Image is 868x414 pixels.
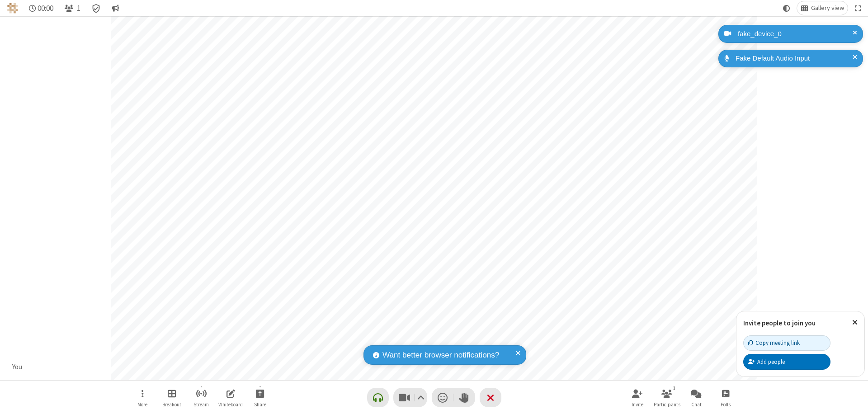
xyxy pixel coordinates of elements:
span: Invite [632,402,643,407]
span: Want better browser notifications? [382,349,499,361]
span: 1 [77,4,80,13]
button: Using system theme [779,1,794,15]
button: Video setting [415,388,427,407]
div: Meeting details Encryption enabled [88,1,105,15]
span: Whiteboard [218,402,243,407]
span: 00:00 [38,4,53,13]
label: Invite people to join you [743,319,816,327]
button: Close popover [845,311,864,334]
button: Open poll [712,385,739,410]
span: Gallery view [811,5,844,12]
div: You [9,362,26,372]
button: Send a reaction [432,388,453,407]
button: End or leave meeting [480,388,501,407]
span: Chat [691,402,702,407]
button: Start streaming [188,385,215,410]
button: Invite participants (⌘+Shift+I) [624,385,651,410]
span: Breakout [162,402,181,407]
button: Open chat [683,385,710,410]
div: fake_device_0 [735,29,856,39]
div: Timer [25,1,57,15]
div: 1 [670,384,678,392]
button: Copy meeting link [743,335,830,351]
button: Change layout [797,1,848,15]
span: Stream [193,402,209,407]
div: Fake Default Audio Input [732,53,856,64]
button: Add people [743,354,830,369]
button: Fullscreen [851,1,865,15]
button: Open participant list [653,385,680,410]
div: Copy meeting link [748,339,800,347]
button: Conversation [108,1,123,15]
img: QA Selenium DO NOT DELETE OR CHANGE [7,3,18,14]
button: Open participant list [61,1,84,15]
span: Share [254,402,266,407]
button: Stop video (⌘+Shift+V) [393,388,427,407]
span: Polls [721,402,731,407]
button: Raise hand [453,388,475,407]
button: Open shared whiteboard [217,385,244,410]
button: Open menu [129,385,156,410]
button: Start sharing [246,385,274,410]
span: More [137,402,147,407]
button: Connect your audio [367,388,389,407]
span: Participants [654,402,680,407]
button: Manage Breakout Rooms [158,385,185,410]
